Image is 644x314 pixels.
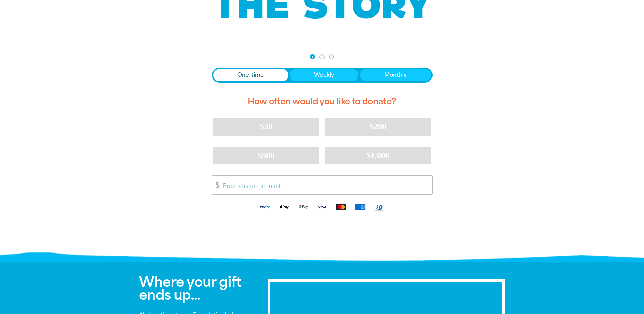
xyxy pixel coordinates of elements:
img: Visa logo [313,203,332,211]
button: $200 [325,118,431,136]
button: $1,000 [325,147,431,164]
button: Navigate to step 2 of 3 to enter your details [319,54,325,59]
span: One-time [237,71,264,79]
img: Apple Pay logo [275,203,294,211]
span: Weekly [314,71,334,79]
button: One-time [213,69,289,81]
img: Paypal logo [256,203,275,211]
span: Where your gift ends up... [139,274,241,303]
div: Available payment methods [212,197,433,216]
span: $50 [260,122,272,132]
div: Donation frequency [212,68,433,83]
span: $200 [370,122,386,132]
button: $50 [213,118,319,136]
img: American Express logo [351,203,370,211]
button: Monthly [360,69,431,81]
span: $500 [258,151,275,160]
img: Diners Club logo [370,203,389,211]
input: Enter custom amount [218,176,432,194]
h2: How often would you like to donate? [212,91,433,112]
button: $500 [213,147,319,164]
button: Navigate to step 3 of 3 to enter your payment details [329,54,334,59]
img: Mastercard logo [332,203,351,211]
button: Weekly [290,69,358,81]
button: Navigate to step 1 of 3 to enter your donation amount [310,54,315,59]
span: $1,000 [367,151,389,160]
span: Monthly [384,71,407,79]
img: Google Pay logo [294,203,313,211]
span: $ [212,177,220,193]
